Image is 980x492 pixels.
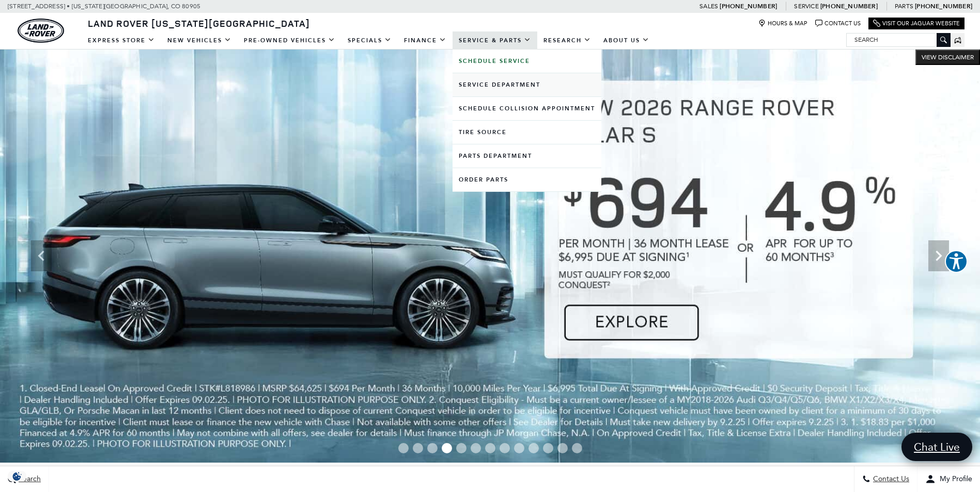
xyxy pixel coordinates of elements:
span: Land Rover [US_STATE][GEOGRAPHIC_DATA] [88,17,310,29]
aside: Accessibility Help Desk [945,250,968,275]
button: VIEW DISCLAIMER [915,50,980,65]
a: Chat Live [901,433,972,461]
a: [PHONE_NUMBER] [915,2,972,10]
span: Go to slide 13 [572,443,582,453]
a: land-rover [18,19,64,43]
span: Go to slide 6 [471,443,481,453]
a: Visit Our Jaguar Website [873,20,960,27]
img: Opt-Out Icon [5,471,29,482]
span: Go to slide 4 [442,443,452,453]
a: Finance [398,31,453,50]
span: Sales [699,3,718,10]
a: Tire Source [453,121,601,144]
span: Go to slide 11 [543,443,553,453]
section: Click to Open Cookie Consent Modal [5,471,29,482]
button: Open user profile menu [917,466,980,492]
a: Contact Us [815,20,861,27]
nav: Main Navigation [82,31,656,50]
a: Parts Department [453,144,601,168]
b: Schedule Service [459,57,530,65]
span: Go to slide 1 [398,443,409,453]
a: EXPRESS STORE [82,31,161,50]
span: My Profile [936,475,972,484]
span: Go to slide 10 [528,443,539,453]
span: Go to slide 3 [427,443,438,453]
input: Search [847,34,950,46]
span: Go to slide 8 [500,443,510,453]
a: Order Parts [453,168,601,191]
span: Parts [895,3,913,10]
a: Service & Parts [453,31,537,50]
a: [PHONE_NUMBER] [720,2,777,10]
button: Explore your accessibility options [945,250,968,273]
a: Schedule Collision Appointment [453,97,601,120]
a: New Vehicles [161,31,238,50]
a: Specials [341,31,398,50]
span: Go to slide 7 [485,443,495,453]
span: Chat Live [909,440,965,454]
span: Go to slide 5 [456,443,466,453]
a: About Us [597,31,656,50]
span: VIEW DISCLAIMER [922,53,974,61]
span: Go to slide 12 [557,443,568,453]
a: Hours & Map [758,20,807,27]
span: Service [794,3,818,10]
a: [STREET_ADDRESS] • [US_STATE][GEOGRAPHIC_DATA], CO 80905 [8,3,200,10]
a: [PHONE_NUMBER] [820,2,878,10]
span: Go to slide 2 [413,443,423,453]
div: Previous [31,240,52,271]
span: Go to slide 9 [514,443,524,453]
a: Service Department [453,73,601,96]
div: Next [928,240,949,271]
span: Contact Us [870,475,909,484]
a: Research [537,31,597,50]
a: Land Rover [US_STATE][GEOGRAPHIC_DATA] [82,17,316,29]
img: Land Rover [18,19,64,43]
a: Pre-Owned Vehicles [238,31,341,50]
